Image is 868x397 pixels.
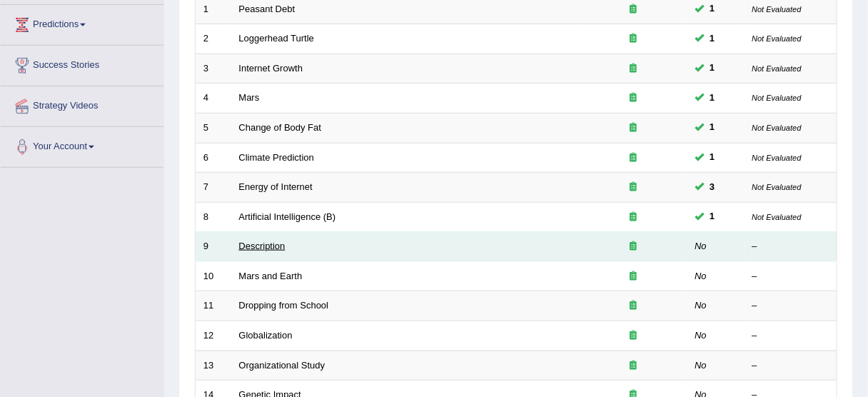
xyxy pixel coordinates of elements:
[752,183,802,191] small: Not Evaluated
[196,114,231,144] td: 5
[196,291,231,321] td: 11
[588,181,680,194] div: Exam occurring question
[705,120,721,135] span: You can still take this question
[239,4,296,14] a: Peasant Debt
[239,360,325,371] a: Organizational Study
[588,211,680,224] div: Exam occurring question
[695,360,707,371] em: No
[588,151,680,165] div: Exam occurring question
[695,330,707,341] em: No
[695,241,707,251] em: No
[752,213,802,221] small: Not Evaluated
[239,330,293,341] a: Globalization
[588,270,680,283] div: Exam occurring question
[196,202,231,232] td: 8
[1,46,163,81] a: Success Stories
[752,240,829,253] div: –
[695,300,707,311] em: No
[752,299,829,313] div: –
[588,329,680,343] div: Exam occurring question
[705,61,721,76] span: You can still take this question
[588,121,680,135] div: Exam occurring question
[588,3,680,16] div: Exam occurring question
[1,127,163,163] a: Your Account
[588,240,680,253] div: Exam occurring question
[705,209,721,224] span: You can still take this question
[196,351,231,381] td: 13
[196,24,231,54] td: 2
[1,86,163,122] a: Strategy Videos
[196,54,231,84] td: 3
[752,34,802,43] small: Not Evaluated
[239,33,315,44] a: Loggerhead Turtle
[588,299,680,313] div: Exam occurring question
[239,152,315,163] a: Climate Prediction
[752,94,802,102] small: Not Evaluated
[239,92,260,103] a: Mars
[196,173,231,203] td: 7
[239,211,336,222] a: Artificial Intelligence (B)
[705,31,721,46] span: You can still take this question
[196,232,231,262] td: 9
[752,124,802,132] small: Not Evaluated
[1,5,163,41] a: Predictions
[695,271,707,281] em: No
[705,180,721,195] span: You can still take this question
[705,91,721,106] span: You can still take this question
[196,84,231,114] td: 4
[196,261,231,291] td: 10
[588,32,680,46] div: Exam occurring question
[752,270,829,283] div: –
[588,359,680,373] div: Exam occurring question
[239,63,303,74] a: Internet Growth
[705,1,721,16] span: You can still take this question
[752,64,802,73] small: Not Evaluated
[705,150,721,165] span: You can still take this question
[239,181,313,192] a: Energy of Internet
[239,241,286,251] a: Description
[588,91,680,105] div: Exam occurring question
[239,122,322,133] a: Change of Body Fat
[752,329,829,343] div: –
[752,5,802,14] small: Not Evaluated
[196,321,231,351] td: 12
[239,271,303,281] a: Mars and Earth
[196,143,231,173] td: 6
[588,62,680,76] div: Exam occurring question
[752,154,802,162] small: Not Evaluated
[752,359,829,373] div: –
[239,300,329,311] a: Dropping from School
